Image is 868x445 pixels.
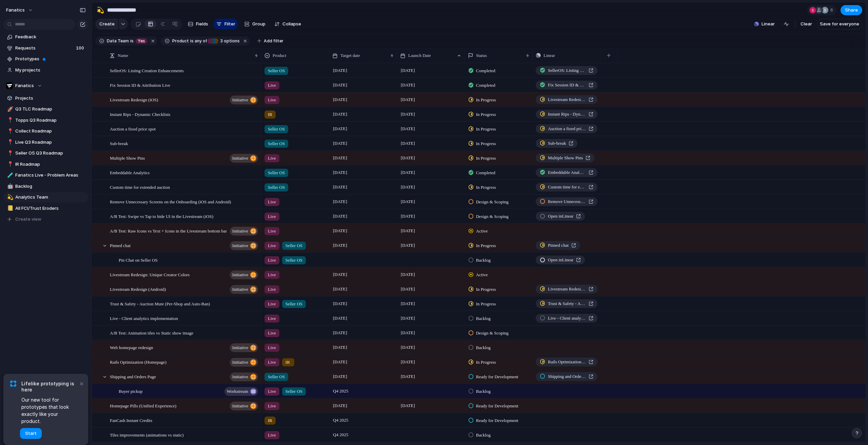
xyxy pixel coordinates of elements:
[268,82,276,89] span: Live
[21,381,78,393] span: Lifelike prototyping is here
[190,38,194,44] span: is
[476,417,518,424] span: Ready for Development
[3,203,88,214] div: 📒All FCI/Trust Eroders
[331,372,349,381] span: [DATE]
[285,242,302,249] span: Seller OS
[331,66,349,75] span: [DATE]
[15,205,86,212] span: All FCI/Trust Eroders
[476,67,495,74] span: Completed
[7,149,12,157] div: 📍
[185,19,211,29] button: Fields
[15,106,86,113] span: Q3 TLC Roadmap
[110,402,176,409] span: Homepage Pills (Unified Experience)
[232,372,248,382] span: initiative
[476,242,496,249] span: In Progress
[331,358,349,366] span: [DATE]
[230,241,258,250] button: initiative
[268,373,285,380] span: Seller OS
[268,228,276,235] span: Live
[548,155,583,161] span: Multiple Show Pins
[3,93,88,103] a: Projects
[285,301,302,307] span: Seller OS
[232,343,248,352] span: initiative
[232,154,248,163] span: initiative
[340,52,360,59] span: Target date
[110,372,156,380] span: Shipping and Orders Page
[110,227,227,235] span: A/B Test: Raw Icons vs Text + Icons in the Livestream bottom bar
[7,116,12,124] div: 📍
[99,21,115,27] span: Create
[110,270,190,278] span: Livestream Redesign: Unique Creator Colors
[399,125,417,133] span: [DATE]
[15,117,86,124] span: Topps Q3 Roadmap
[476,286,496,293] span: In Progress
[3,170,88,180] a: 🧪Fanatics Live - Problem Areas
[224,21,235,27] span: Filter
[476,97,496,103] span: In Progress
[95,5,106,16] button: 💫
[230,372,258,381] button: initiative
[331,81,349,89] span: [DATE]
[3,104,88,114] a: 🚀Q3 TLC Roadmap
[399,212,417,220] span: [DATE]
[268,140,285,147] span: Seller OS
[548,169,586,176] span: Embeddable Analytics
[399,198,417,206] span: [DATE]
[536,154,594,162] a: Multiple Show Pins
[798,19,815,29] button: Clear
[536,81,597,89] a: Fix Session ID & Attribution Live
[399,227,417,235] span: [DATE]
[331,329,349,337] span: [DATE]
[399,81,417,89] span: [DATE]
[268,199,276,205] span: Live
[399,110,417,118] span: [DATE]
[15,67,86,74] span: My projects
[3,137,88,147] div: 📍Live Q3 Roadmap
[268,67,285,74] span: Seller OS
[399,96,417,104] span: [DATE]
[110,139,128,147] span: Sub-break
[15,150,86,157] span: Seller OS Q3 Roadmap
[536,285,597,294] a: Livestream Redesign (iOS and Android)
[21,396,78,425] span: Our new tool for prototypes that look exactly like your product.
[97,5,104,15] div: 💫
[189,37,208,45] button: isany of
[548,96,586,103] span: Livestream Redesign (iOS and Android)
[285,388,302,395] span: Seller OS
[536,256,585,264] a: Open inLinear
[476,82,495,89] span: Completed
[476,330,509,337] span: Design & Scoping
[6,205,13,212] button: 📒
[331,125,349,133] span: [DATE]
[476,155,496,162] span: In Progress
[110,212,213,220] span: A/B Test: Swipe vs Tap to hide UI in the Livestream (iOS)
[6,150,13,157] button: 📍
[230,358,258,367] button: initiative
[3,65,88,75] a: My projects
[3,5,37,16] button: fanatics
[107,38,129,44] span: Data Team
[268,359,276,366] span: Live
[476,111,496,118] span: In Progress
[762,21,775,27] span: Linear
[110,154,145,162] span: Multiple Show Pins
[76,45,85,52] span: 100
[3,214,88,224] button: Create view
[7,127,12,135] div: 📍
[282,21,301,27] span: Collapse
[331,168,349,177] span: [DATE]
[331,270,349,279] span: [DATE]
[110,358,166,366] span: Rails Optimization (Homepage)
[548,315,586,322] span: Live - Client analytics implementation
[476,140,496,147] span: In Progress
[268,97,276,103] span: Live
[331,300,349,308] span: [DATE]
[15,161,86,168] span: IR Roadmap
[77,379,85,387] button: Dismiss
[7,182,12,190] div: 🤖
[15,183,86,190] span: Backlog
[3,126,88,136] div: 📍Collect Roadmap
[399,372,417,381] span: [DATE]
[476,271,488,278] span: Active
[110,431,184,439] span: Tiles improvements (animations vs static)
